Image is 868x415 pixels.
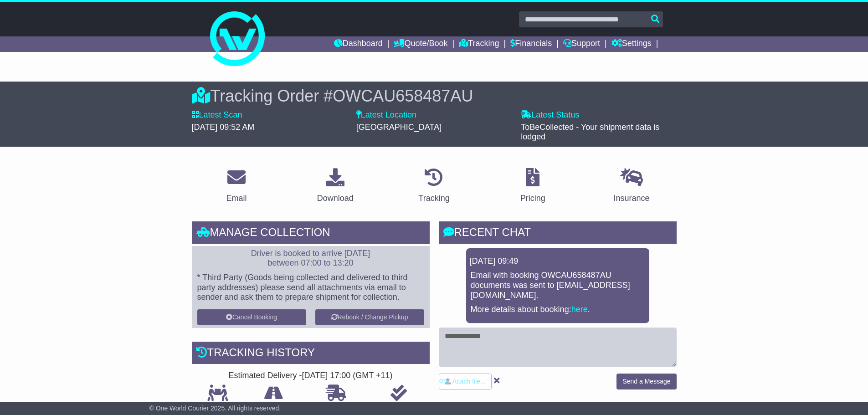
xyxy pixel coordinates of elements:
div: Pricing [520,192,545,205]
a: Financials [510,36,552,52]
div: Manage collection [192,221,430,246]
div: Download [317,192,354,205]
a: Dashboard [334,36,383,52]
span: OWCAU658487AU [333,87,473,105]
a: here [571,305,588,314]
a: Tracking [412,165,455,208]
p: Driver is booked to arrive [DATE] between 07:00 to 13:20 [197,249,424,268]
a: Tracking [459,36,499,52]
div: RECENT CHAT [439,221,677,246]
p: * Third Party (Goods being collected and delivered to third party addresses) please send all atta... [197,273,424,302]
div: Tracking [418,192,449,205]
label: Latest Status [521,110,579,120]
div: [DATE] 17:00 (GMT +11) [302,371,393,381]
div: [DATE] 09:49 [470,256,646,266]
button: Cancel Booking [197,309,306,325]
button: Send a Message [616,374,676,389]
div: Estimated Delivery - [192,371,430,381]
a: Settings [611,36,652,52]
div: Tracking Order # [192,86,677,106]
label: Latest Location [356,110,416,120]
a: Insurance [608,165,656,208]
a: Email [220,165,252,208]
div: Email [226,192,247,205]
span: © One World Courier 2025. All rights reserved. [149,405,281,412]
p: Email with booking OWCAU658487AU documents was sent to [EMAIL_ADDRESS][DOMAIN_NAME]. [471,271,645,300]
a: Download [311,165,360,208]
a: Support [563,36,600,52]
span: [GEOGRAPHIC_DATA] [356,123,442,132]
a: Quote/Book [394,36,447,52]
span: [DATE] 09:52 AM [192,123,255,132]
label: Latest Scan [192,110,242,120]
p: More details about booking: . [471,305,645,315]
button: Rebook / Change Pickup [315,309,424,325]
span: ToBeCollected - Your shipment data is lodged [521,123,659,142]
div: Insurance [614,192,650,205]
div: Tracking history [192,342,430,366]
a: Pricing [514,165,551,208]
